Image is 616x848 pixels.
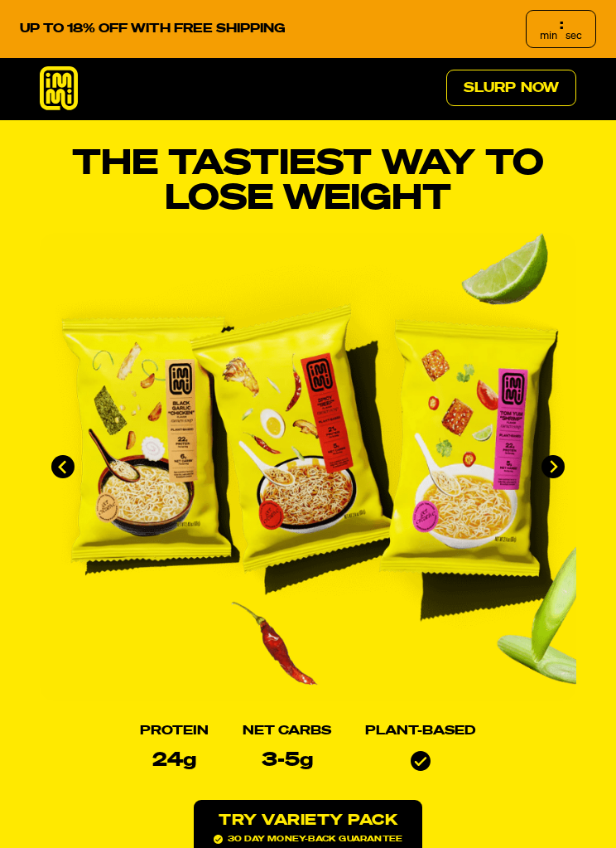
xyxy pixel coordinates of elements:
[560,17,563,32] div: :
[20,22,286,36] p: UP TO 18% OFF WITH FREE SHIPPING
[446,70,576,106] a: Slurp Now
[40,233,576,701] div: immi slideshow
[262,751,313,770] p: 3-5g
[40,233,576,701] li: 1 of 4
[140,724,209,738] h2: Protein
[365,724,476,738] h2: Plant-based
[214,835,402,844] span: 30 day money-back guarantee
[152,751,196,770] p: 24g
[541,455,565,478] button: Next slide
[40,147,576,216] h1: THE TASTIEST WAY TO LOSE WEIGHT
[243,724,331,738] h2: Net Carbs
[540,31,557,41] span: min
[51,455,75,478] button: Go to last slide
[565,31,582,41] span: sec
